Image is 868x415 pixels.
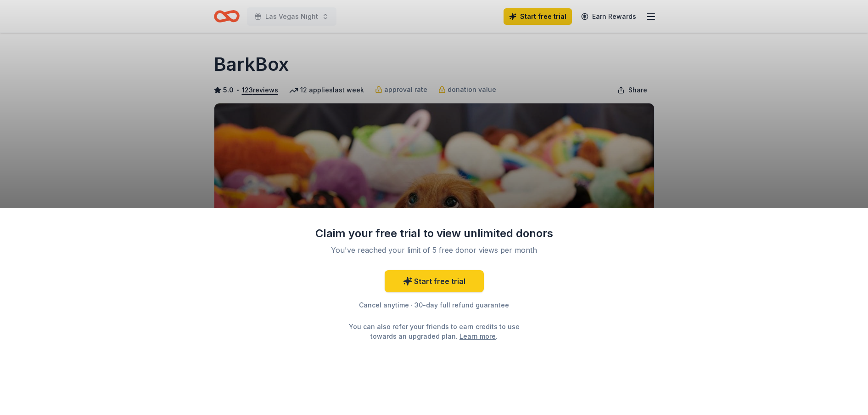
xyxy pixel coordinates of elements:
[385,270,484,292] a: Start free trial
[315,300,554,311] div: Cancel anytime · 30-day full refund guarantee
[341,322,528,341] div: You can also refer your friends to earn credits to use towards an upgraded plan. .
[315,226,554,241] div: Claim your free trial to view unlimited donors
[326,244,543,256] div: You've reached your limit of 5 free donor views per month
[459,331,496,341] a: Learn more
